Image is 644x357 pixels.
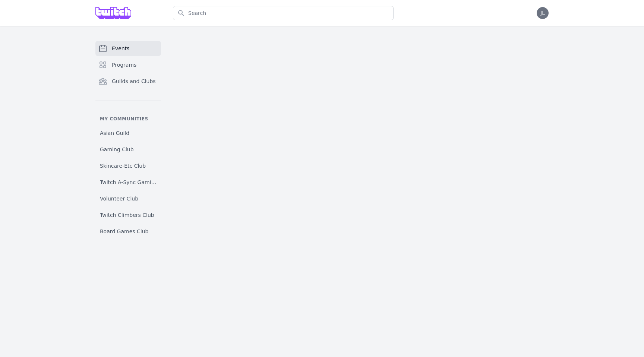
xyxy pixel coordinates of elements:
[540,10,545,16] span: JL
[173,6,394,20] input: Search
[95,159,161,173] a: Skincare-Etc Club
[95,208,161,222] a: Twitch Climbers Club
[95,74,161,89] a: Guilds and Clubs
[112,45,129,52] span: Events
[100,178,157,186] span: Twitch A-Sync Gaming (TAG) Club
[95,7,131,19] img: Grove
[100,228,148,235] span: Board Games Club
[95,176,161,189] a: Twitch A-Sync Gaming (TAG) Club
[100,195,138,202] span: Volunteer Club
[100,129,129,137] span: Asian Guild
[100,211,154,219] span: Twitch Climbers Club
[112,78,156,85] span: Guilds and Clubs
[95,41,161,56] a: Events
[112,61,136,69] span: Programs
[95,41,161,238] nav: Sidebar
[95,192,161,205] a: Volunteer Club
[100,162,146,170] span: Skincare-Etc Club
[95,225,161,238] a: Board Games Club
[95,143,161,156] a: Gaming Club
[95,126,161,140] a: Asian Guild
[95,57,161,72] a: Programs
[95,116,161,122] p: My communities
[537,7,549,19] button: JL
[100,146,134,153] span: Gaming Club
